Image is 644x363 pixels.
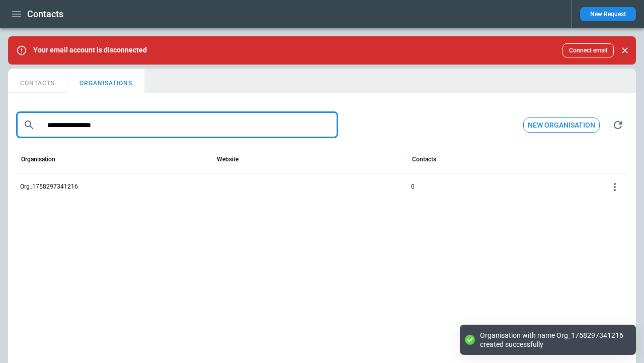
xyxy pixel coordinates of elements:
[480,331,626,349] div: Organisation with name Org_1758297341216 created successfully
[217,156,238,163] div: Website
[411,183,415,191] p: 0
[618,39,632,62] div: dismiss
[580,7,636,21] button: New Request
[27,8,63,20] h1: Contacts
[562,43,614,57] button: Connect email
[8,69,67,93] button: CONTACTS
[618,43,632,57] button: Close
[33,46,147,54] p: Your email account is disconnected
[523,117,600,133] button: New organisation
[412,156,436,163] div: Contacts
[21,156,55,163] div: Organisation
[67,69,144,93] button: ORGANISATIONS
[20,183,78,191] p: Org_1758297341216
